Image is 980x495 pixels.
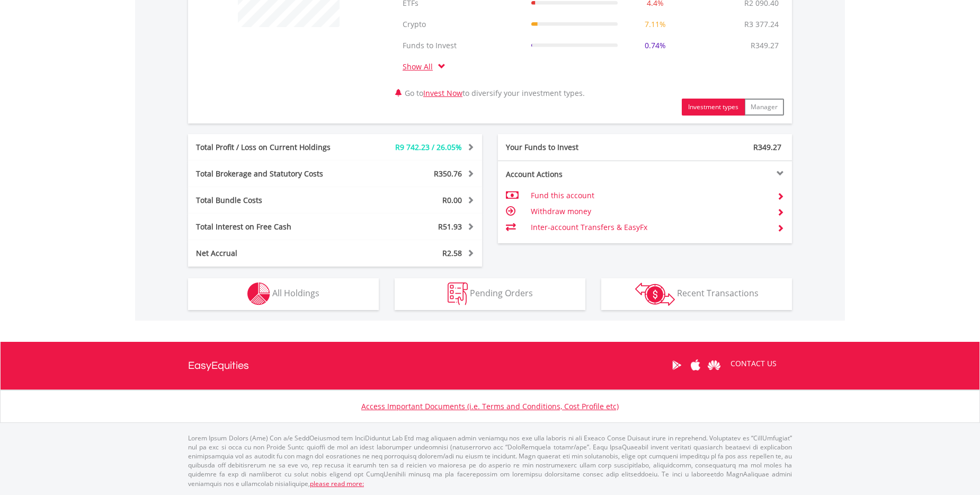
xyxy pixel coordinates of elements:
img: transactions-zar-wht.png [635,282,675,306]
td: Inter-account Transfers & EasyFx [531,219,769,235]
div: Total Profit / Loss on Current Holdings [188,142,360,153]
div: Total Bundle Costs [188,195,360,206]
a: Google Play [667,349,686,382]
td: Fund this account [531,188,769,204]
a: Huawei [705,349,723,382]
td: 7.11% [623,14,688,35]
div: Account Actions [498,169,645,180]
div: Total Interest on Free Cash [188,222,360,232]
a: please read more: [310,479,364,488]
button: Pending Orders [395,278,585,310]
div: Net Accrual [188,248,360,259]
img: pending_instructions-wht.png [448,282,468,305]
td: Withdraw money [531,204,769,219]
span: R0.00 [442,195,462,205]
span: R51.93 [438,222,462,232]
p: Lorem Ipsum Dolors (Ame) Con a/e SeddOeiusmod tem InciDiduntut Lab Etd mag aliquaen admin veniamq... [188,434,792,488]
td: R3 377.24 [739,14,784,35]
div: Total Brokerage and Statutory Costs [188,169,360,179]
button: Investment types [682,99,745,116]
a: Apple [686,349,705,382]
button: Manager [744,99,784,116]
a: Show All [403,61,438,72]
a: CONTACT US [723,349,784,378]
button: Recent Transactions [601,278,792,310]
span: R2.58 [442,248,462,258]
td: Crypto [397,14,526,35]
a: Invest Now [423,88,462,98]
td: R349.27 [745,35,784,56]
span: All Holdings [272,287,319,299]
a: EasyEquities [188,342,249,390]
span: R349.27 [753,142,781,152]
button: All Holdings [188,278,379,310]
div: Your Funds to Invest [498,142,645,153]
a: Access Important Documents (i.e. Terms and Conditions, Cost Profile etc) [361,401,619,411]
span: R350.76 [434,169,462,179]
span: R9 742.23 / 26.05% [395,142,462,152]
td: 0.74% [623,35,688,56]
span: Pending Orders [470,287,533,299]
td: Funds to Invest [397,35,526,56]
span: Recent Transactions [677,287,759,299]
img: holdings-wht.png [247,282,270,305]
